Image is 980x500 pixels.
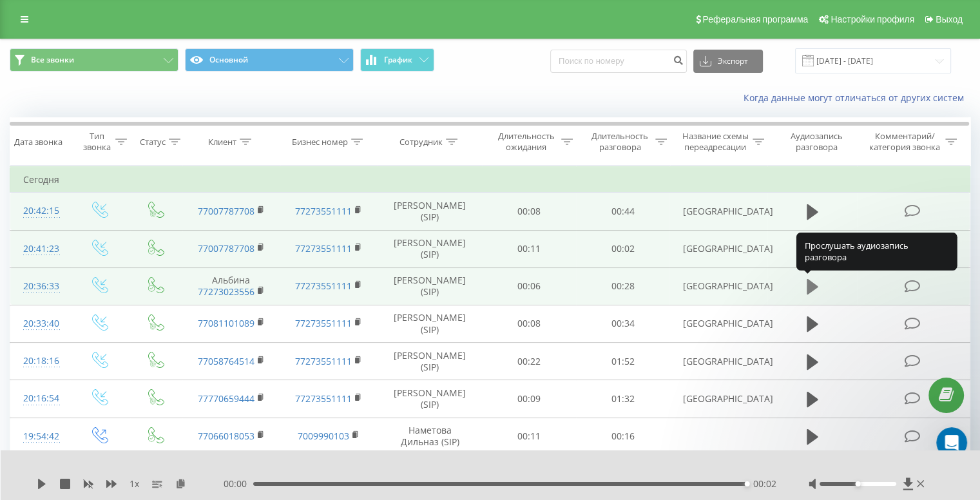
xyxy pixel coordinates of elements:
button: Экспорт [693,50,763,73]
div: Аудиозапись разговора [779,131,854,153]
div: Длительность разговора [588,131,652,153]
td: 00:11 [483,418,576,455]
a: 77273551111 [295,392,352,405]
td: [PERSON_NAME] (SIP) [378,230,483,267]
div: Название схемы переадресации [682,131,749,153]
span: 00:02 [753,477,776,490]
button: Основной [185,48,354,72]
td: [PERSON_NAME] (SIP) [378,305,483,342]
span: График [384,55,412,64]
span: 00:00 [224,477,253,490]
span: 1 x [130,477,139,490]
div: 20:18:16 [23,349,57,374]
a: 77058764514 [198,355,255,367]
td: Альбина [182,267,280,305]
td: [GEOGRAPHIC_DATA] [669,230,767,267]
td: [PERSON_NAME] (SIP) [378,267,483,305]
button: Все звонки [10,48,178,72]
td: 00:08 [483,193,576,230]
td: 00:02 [576,230,669,267]
td: [GEOGRAPHIC_DATA] [669,305,767,342]
td: 01:32 [576,380,669,418]
td: [PERSON_NAME] (SIP) [378,193,483,230]
span: Все звонки [31,55,74,65]
td: 00:28 [576,267,669,305]
a: 77007787708 [198,205,255,217]
div: 20:42:15 [23,198,57,224]
td: 00:11 [483,230,576,267]
td: Сегодня [10,167,970,193]
td: [GEOGRAPHIC_DATA] [669,193,767,230]
td: [GEOGRAPHIC_DATA] [669,380,767,418]
div: Accessibility label [745,481,750,486]
td: 00:06 [483,267,576,305]
a: 77081101089 [198,317,255,329]
div: 20:33:40 [23,311,57,336]
div: 20:16:54 [23,386,57,411]
a: 77770659444 [198,392,255,405]
iframe: Intercom live chat [936,427,967,458]
div: Тип звонка [81,131,111,153]
td: 01:52 [576,343,669,380]
td: [GEOGRAPHIC_DATA] [669,343,767,380]
span: Реферальная программа [702,14,808,24]
td: 00:22 [483,343,576,380]
a: 77273551111 [295,355,352,367]
div: 20:41:23 [23,236,57,262]
div: Accessibility label [855,481,860,486]
div: Бизнес номер [292,137,348,148]
a: 77273023556 [198,285,255,298]
td: 00:16 [576,418,669,455]
a: 77066018053 [198,430,255,442]
span: Настройки профиля [831,14,914,24]
td: [GEOGRAPHIC_DATA] [669,267,767,305]
td: [PERSON_NAME] (SIP) [378,343,483,380]
td: 00:09 [483,380,576,418]
td: [PERSON_NAME] (SIP) [378,380,483,418]
div: 19:54:42 [23,424,57,449]
a: 77273551111 [295,242,352,255]
a: Когда данные могут отличаться от других систем [744,91,970,104]
div: Клиент [208,137,236,148]
div: Сотрудник [399,137,443,148]
button: График [360,48,434,72]
td: 00:34 [576,305,669,342]
div: Длительность ожидания [494,131,559,153]
div: Прослушать аудиозапись разговора [796,233,957,271]
a: 77273551111 [295,205,352,217]
a: 77273551111 [295,280,352,292]
a: 77273551111 [295,317,352,329]
div: Дата звонка [14,137,62,148]
a: 7009990103 [298,430,349,442]
div: Статус [140,137,166,148]
span: Выход [936,14,963,24]
div: 20:36:33 [23,274,57,299]
input: Поиск по номеру [550,50,687,73]
a: 77007787708 [198,242,255,255]
td: 00:44 [576,193,669,230]
td: Наметова Дильназ (SIP) [378,418,483,455]
td: 00:08 [483,305,576,342]
div: Комментарий/категория звонка [867,131,942,153]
